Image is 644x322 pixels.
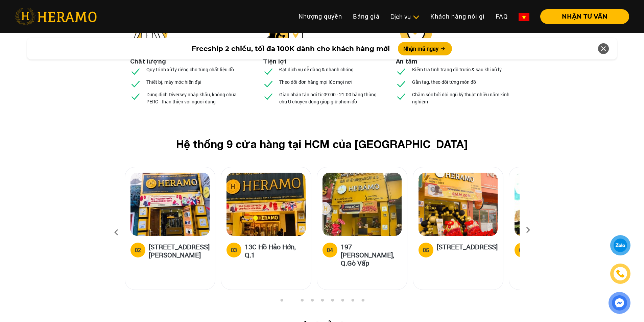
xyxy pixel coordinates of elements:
[130,66,141,77] img: checked.svg
[412,78,476,85] p: Gắn tag, theo dõi từng món đồ
[15,8,97,25] img: heramo-logo.png
[412,66,502,73] p: Kiểm tra tình trạng đồ trước & sau khi xử lý
[263,91,274,102] img: checked.svg
[339,298,346,305] button: 7
[540,9,629,24] button: NHẬN TƯ VẤN
[263,66,274,77] img: checked.svg
[519,13,529,21] img: vn-flag.png
[231,246,237,254] div: 03
[419,173,498,236] img: heramo-179b-duong-3-thang-2-phuong-11-quan-10
[327,246,333,254] div: 04
[309,298,315,305] button: 4
[349,298,356,305] button: 8
[279,91,381,105] p: Giao nhận tận nơi từ 09:00 - 21:00 bằng thùng chữ U chuyên dụng giúp giữ phom đồ
[519,246,525,254] div: 06
[263,78,274,89] img: checked.svg
[611,265,629,283] a: phone-icon
[192,44,390,54] span: Freeship 2 chiều, tối đa 100K dành cho khách hàng mới
[535,14,629,20] a: NHẬN TƯ VẤN
[245,243,306,259] h5: 13C Hồ Hảo Hớn, Q.1
[146,78,201,85] p: Thiết bị, máy móc hiện đại
[437,243,498,256] h5: [STREET_ADDRESS]
[226,173,306,236] img: heramo-13c-ho-hao-hon-quan-1
[319,298,326,305] button: 5
[323,173,402,236] img: heramo-197-nguyen-van-luong
[299,298,305,305] button: 3
[149,243,210,259] h5: [STREET_ADDRESS][PERSON_NAME]
[615,269,625,279] img: phone-icon
[425,9,490,24] a: Khách hàng nói gì
[423,246,429,254] div: 05
[130,173,210,236] img: heramo-18a-71-nguyen-thi-minh-khai-quan-1
[396,91,407,102] img: checked.svg
[146,91,248,105] p: Dung dịch Diversey nhập khẩu, không chứa PERC - thân thiện với người dùng
[412,14,420,21] img: subToggleIcon
[412,91,514,105] p: Chăm sóc bởi đội ngũ kỹ thuật nhiều năm kinh nghiệm
[348,9,385,24] a: Bảng giá
[396,66,407,77] img: checked.svg
[329,298,336,305] button: 6
[396,78,407,89] img: checked.svg
[288,298,295,305] button: 2
[390,12,420,21] div: Dịch vụ
[146,66,234,73] p: Quy trình xử lý riêng cho từng chất liệu đồ
[293,9,348,24] a: Nhượng quyền
[135,246,141,254] div: 02
[130,91,141,102] img: checked.svg
[130,78,141,89] img: checked.svg
[359,298,366,305] button: 9
[136,138,509,150] h2: Hệ thống 9 cửa hàng tại HCM của [GEOGRAPHIC_DATA]
[490,9,513,24] a: FAQ
[279,66,354,73] p: Đặt dịch vụ dễ dàng & nhanh chóng
[341,243,402,267] h5: 197 [PERSON_NAME], Q.Gò Vấp
[279,78,352,85] p: Theo dõi đơn hàng mọi lúc mọi nơi
[515,173,594,236] img: heramo-314-le-van-viet-phuong-tang-nhon-phu-b-quan-9
[398,42,452,55] button: Nhận mã ngay
[278,298,285,305] button: 1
